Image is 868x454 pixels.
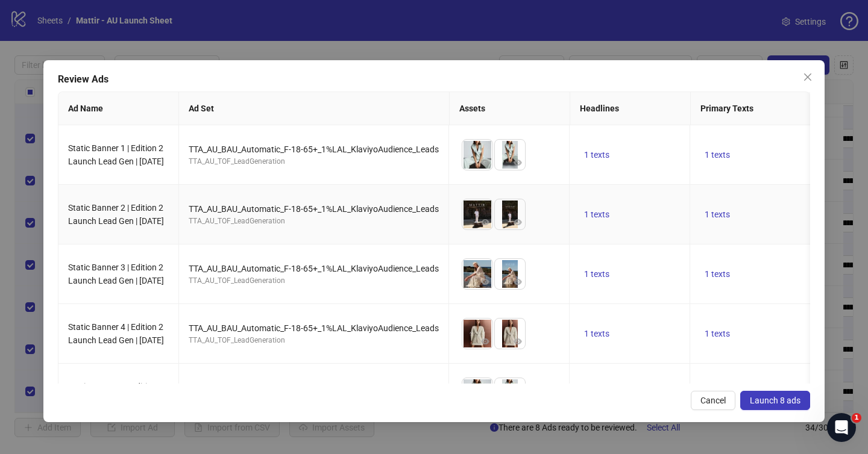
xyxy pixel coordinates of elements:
[700,148,735,162] button: 1 texts
[189,216,439,227] div: TTA_AU_TOF_LeadGeneration
[514,158,522,167] span: eye
[803,72,813,82] span: close
[579,267,614,281] button: 1 texts
[495,199,525,229] img: Asset 2
[68,203,164,226] span: Static Banner 2 | Edition 2 Launch Lead Gen | [DATE]
[579,326,614,341] button: 1 texts
[495,259,525,289] img: Asset 2
[68,143,164,166] span: Static Banner 1 | Edition 2 Launch Lead Gen | [DATE]
[462,378,492,408] img: Asset 1
[514,337,522,346] span: eye
[691,391,735,410] button: Cancel
[462,259,492,289] img: Asset 1
[189,143,439,156] div: TTA_AU_BAU_Automatic_F-18-65+_1%LAL_KlaviyoAudience_Leads
[798,67,817,87] button: Close
[514,278,522,286] span: eye
[68,322,164,345] span: Static Banner 4 | Edition 2 Launch Lead Gen | [DATE]
[478,275,492,289] button: Preview
[700,207,735,222] button: 1 texts
[68,263,164,285] span: Static Banner 3 | Edition 2 Launch Lead Gen | [DATE]
[700,267,735,281] button: 1 texts
[481,337,489,346] span: eye
[58,92,179,125] th: Ad Name
[189,335,439,346] div: TTA_AU_TOF_LeadGeneration
[705,210,730,219] span: 1 texts
[462,199,492,229] img: Asset 1
[579,207,614,222] button: 1 texts
[495,140,525,170] img: Asset 2
[450,92,570,125] th: Assets
[511,155,525,170] button: Preview
[584,150,609,160] span: 1 texts
[691,92,841,125] th: Primary Texts
[478,215,492,229] button: Preview
[481,218,489,226] span: eye
[579,148,614,162] button: 1 texts
[189,381,439,394] div: TTA_AU_BAU_Automatic_F-25-45_Interest_Fashion_Leads
[511,334,525,349] button: Preview
[189,156,439,167] div: TTA_AU_TOF_LeadGeneration
[481,278,489,286] span: eye
[750,396,800,405] span: Launch 8 ads
[495,319,525,349] img: Asset 2
[58,72,810,87] div: Review Ads
[584,210,609,219] span: 1 texts
[852,413,861,423] span: 1
[481,158,489,167] span: eye
[705,150,730,160] span: 1 texts
[511,275,525,289] button: Preview
[68,382,164,405] span: Static Banner 1 | Edition 2 Launch Lead Gen | [DATE]
[478,334,492,349] button: Preview
[705,329,730,338] span: 1 texts
[511,215,525,229] button: Preview
[700,326,735,341] button: 1 texts
[462,140,492,170] img: Asset 1
[495,378,525,408] img: Asset 2
[584,329,609,338] span: 1 texts
[705,269,730,279] span: 1 texts
[179,92,450,125] th: Ad Set
[189,322,439,335] div: TTA_AU_BAU_Automatic_F-18-65+_1%LAL_KlaviyoAudience_Leads
[740,391,810,410] button: Launch 8 ads
[827,413,856,442] iframe: Intercom live chat
[700,396,726,405] span: Cancel
[478,155,492,170] button: Preview
[462,319,492,349] img: Asset 1
[189,262,439,275] div: TTA_AU_BAU_Automatic_F-18-65+_1%LAL_KlaviyoAudience_Leads
[584,269,609,279] span: 1 texts
[189,202,439,216] div: TTA_AU_BAU_Automatic_F-18-65+_1%LAL_KlaviyoAudience_Leads
[514,218,522,226] span: eye
[189,275,439,287] div: TTA_AU_TOF_LeadGeneration
[570,92,691,125] th: Headlines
